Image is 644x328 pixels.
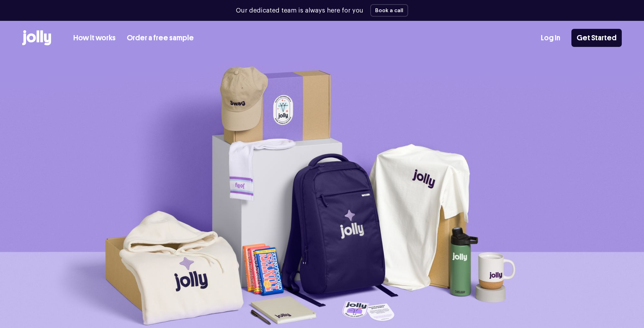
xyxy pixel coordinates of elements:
a: Get Started [571,29,622,47]
a: Order a free sample [127,32,194,44]
button: Book a call [370,4,408,17]
a: How it works [73,32,116,44]
p: Our dedicated team is always here for you [236,6,363,15]
a: Log In [541,32,560,44]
